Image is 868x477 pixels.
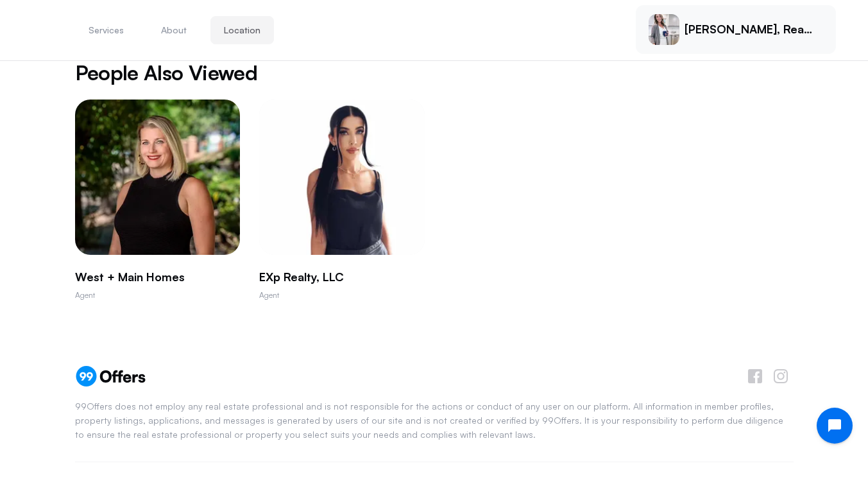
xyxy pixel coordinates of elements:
button: Location [210,16,274,44]
p: Agent [259,289,425,301]
img: Amanda Biffle [75,100,241,255]
h2: People Also Viewed [75,62,794,84]
p: Agent [75,289,241,301]
p: West + Main Homes [75,270,241,284]
a: Amanda BiffleWest + Main HomesAgent [75,100,241,302]
p: 99Offers does not employ any real estate professional and is not responsible for the actions or c... [75,399,794,442]
button: Services [75,16,137,44]
button: About [148,16,200,44]
p: eXp Realty, LLC [259,270,425,284]
swiper-slide: 2 / 2 [259,100,425,302]
swiper-slide: 1 / 2 [75,100,241,302]
a: Anastasia IakovlevaeXp Realty, LLCAgent [259,100,425,302]
img: Anastasia Iakovleva [259,100,425,255]
p: [PERSON_NAME], Realtor [685,22,813,37]
img: Jessica Caruso [649,14,679,45]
